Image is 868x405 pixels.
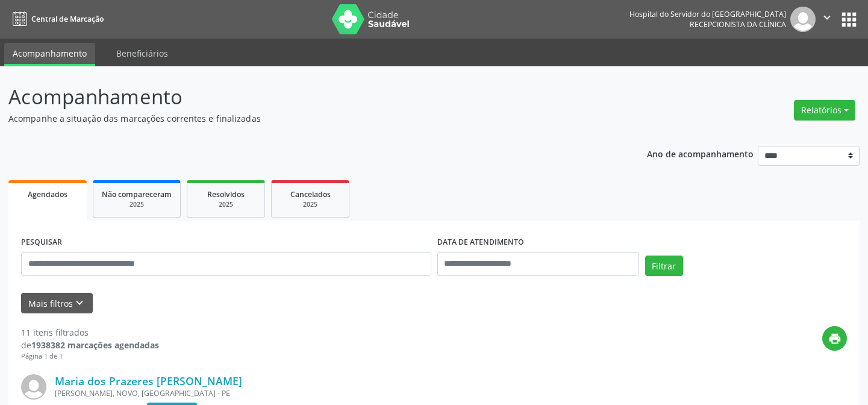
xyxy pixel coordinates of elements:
img: img [790,7,816,32]
button: Mais filtroskeyboard_arrow_down [21,293,93,314]
img: img [21,374,46,400]
p: Acompanhamento [8,82,604,112]
span: Agendados [28,189,67,199]
button: apps [838,9,860,30]
i: keyboard_arrow_down [73,297,86,310]
span: Não compareceram [102,189,172,199]
div: 2025 [196,200,256,209]
div: 2025 [102,200,172,209]
label: PESQUISAR [21,233,62,252]
a: Central de Marcação [8,9,104,29]
a: Maria dos Prazeres [PERSON_NAME] [55,374,242,388]
span: Cancelados [290,189,331,199]
span: Recepcionista da clínica [690,19,786,30]
div: de [21,339,159,351]
button: Filtrar [645,256,683,276]
span: Central de Marcação [31,14,104,24]
div: Página 1 de 1 [21,351,159,362]
label: DATA DE ATENDIMENTO [437,233,524,252]
div: 2025 [280,200,340,209]
div: 11 itens filtrados [21,326,159,339]
span: Resolvidos [207,189,245,199]
strong: 1938382 marcações agendadas [31,339,159,351]
div: Hospital do Servidor do [GEOGRAPHIC_DATA] [629,9,786,19]
button:  [816,7,838,32]
button: Relatórios [794,100,855,121]
button: print [822,326,847,351]
i:  [820,11,834,24]
a: Beneficiários [108,43,176,64]
a: Acompanhamento [4,43,95,66]
p: Ano de acompanhamento [647,146,754,161]
div: [PERSON_NAME], NOVO, [GEOGRAPHIC_DATA] - PE [55,388,666,398]
p: Acompanhe a situação das marcações correntes e finalizadas [8,112,604,125]
i: print [828,332,841,345]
